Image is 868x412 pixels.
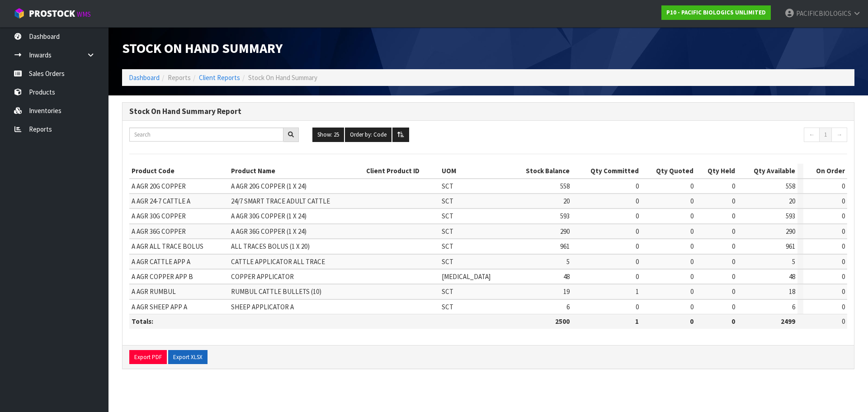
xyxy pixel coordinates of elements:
[442,227,453,236] span: SCT
[231,197,330,205] span: 24/7 SMART TRACE ADULT CATTLE
[842,287,845,296] span: 0
[732,197,735,205] span: 0
[122,39,283,57] span: Stock On Hand Summary
[781,317,795,326] strong: 2499
[831,128,847,142] a: →
[563,197,570,205] span: 20
[199,73,240,82] a: Client Reports
[231,227,307,236] span: A AGR 36G COPPER (1 X 24)
[132,197,190,205] span: A AGR 24-7 CATTLE A
[732,242,735,251] span: 0
[792,303,795,311] span: 6
[442,242,453,251] span: SCT
[439,164,509,178] th: UOM
[690,303,693,311] span: 0
[690,212,693,220] span: 0
[789,272,795,281] span: 48
[636,257,639,266] span: 0
[842,257,845,266] span: 0
[132,212,186,220] span: A AGR 30G COPPER
[641,164,696,178] th: Qty Quoted
[842,242,845,251] span: 0
[690,257,693,266] span: 0
[690,227,693,236] span: 0
[636,272,639,281] span: 0
[442,303,453,311] span: SCT
[690,242,693,251] span: 0
[248,73,317,82] span: Stock On Hand Summary
[732,212,735,220] span: 0
[732,272,735,281] span: 0
[842,272,845,281] span: 0
[560,212,570,220] span: 593
[129,107,847,116] h3: Stock On Hand Summary Report
[636,212,639,220] span: 0
[129,350,167,365] button: Export PDF
[77,10,91,19] small: WMS
[168,73,191,82] span: Reports
[690,317,693,326] strong: 0
[442,182,453,190] span: SCT
[636,287,639,296] span: 1
[842,227,845,236] span: 0
[732,182,735,190] span: 0
[842,303,845,311] span: 0
[678,128,848,144] nav: Page navigation
[29,8,75,19] span: ProStock
[231,303,294,311] span: SHEEP APPLICATOR A
[231,257,325,266] span: CATTLE APPLICATOR ALL TRACE
[737,164,797,178] th: Qty Available
[563,272,570,281] span: 48
[312,128,344,142] button: Show: 25
[842,212,845,220] span: 0
[555,317,570,326] strong: 2500
[731,317,735,326] strong: 0
[666,9,766,16] strong: P10 - PACIFIC BIOLOGICS UNLIMITED
[566,303,570,311] span: 6
[129,73,160,82] a: Dashboard
[345,128,392,142] button: Order by: Code
[819,128,832,142] a: 1
[842,197,845,205] span: 0
[229,164,364,178] th: Product Name
[563,287,570,296] span: 19
[560,227,570,236] span: 290
[132,303,187,311] span: A AGR SHEEP APP A
[636,242,639,251] span: 0
[635,317,639,326] strong: 1
[842,317,845,326] span: 0
[786,182,795,190] span: 558
[132,242,203,251] span: A AGR ALL TRACE BOLUS
[572,164,641,178] th: Qty Committed
[132,257,190,266] span: A AGR CATTLE APP A
[796,9,851,18] span: PACIFICBIOLOGICS
[804,128,820,142] a: ←
[566,257,570,266] span: 5
[560,182,570,190] span: 558
[786,212,795,220] span: 593
[690,272,693,281] span: 0
[732,257,735,266] span: 0
[231,242,310,251] span: ALL TRACES BOLUS (1 X 20)
[636,227,639,236] span: 0
[690,197,693,205] span: 0
[129,128,283,142] input: Search
[732,287,735,296] span: 0
[789,197,795,205] span: 20
[690,287,693,296] span: 0
[509,164,572,178] th: Stock Balance
[792,257,795,266] span: 5
[803,164,847,178] th: On Order
[364,164,439,178] th: Client Product ID
[231,272,294,281] span: COPPER APPLICATOR
[129,164,229,178] th: Product Code
[442,257,453,266] span: SCT
[636,182,639,190] span: 0
[789,287,795,296] span: 18
[231,287,321,296] span: RUMBUL CATTLE BULLETS (10)
[732,227,735,236] span: 0
[442,272,491,281] span: [MEDICAL_DATA]
[732,303,735,311] span: 0
[168,350,208,365] button: Export XLSX
[14,8,25,19] img: cube-alt.png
